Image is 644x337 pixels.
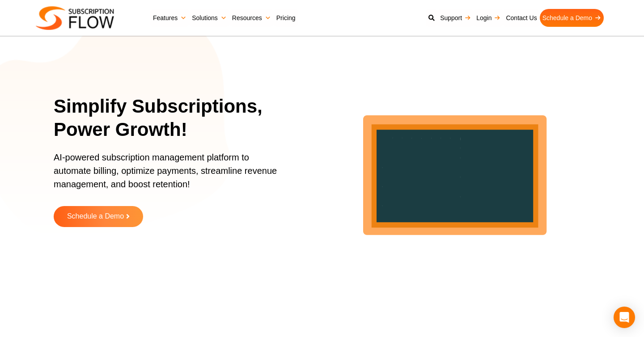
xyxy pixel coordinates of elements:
[474,9,503,27] a: Login
[54,151,286,200] p: AI-powered subscription management platform to automate billing, optimize payments, streamline re...
[503,9,539,27] a: Contact Us
[54,95,297,142] h1: Simplify Subscriptions, Power Growth!
[274,9,298,27] a: Pricing
[67,213,124,220] span: Schedule a Demo
[54,206,143,227] a: Schedule a Demo
[614,307,635,328] div: Open Intercom Messenger
[36,6,114,30] img: Subscriptionflow
[150,9,189,27] a: Features
[437,9,474,27] a: Support
[189,9,229,27] a: Solutions
[540,9,604,27] a: Schedule a Demo
[229,9,274,27] a: Resources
